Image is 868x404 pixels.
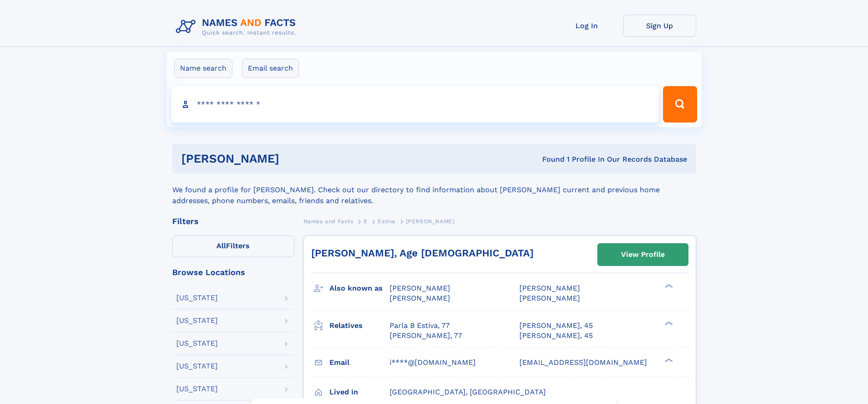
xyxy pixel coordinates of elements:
span: E [364,218,368,225]
a: [PERSON_NAME], 45 [519,321,593,331]
input: search input [171,86,659,123]
div: ❯ [663,283,673,289]
label: Filters [172,235,294,257]
span: [PERSON_NAME] [519,294,580,302]
span: Estiva [378,218,395,225]
h3: Lived in [329,384,390,400]
span: [EMAIL_ADDRESS][DOMAIN_NAME] [519,358,647,367]
div: Browse Locations [172,268,294,276]
h3: Email [329,355,390,370]
h3: Also known as [329,281,390,296]
h1: [PERSON_NAME] [181,153,411,164]
div: [US_STATE] [176,317,218,324]
div: We found a profile for [PERSON_NAME]. Check out our directory to find information about [PERSON_N... [172,174,696,206]
a: [PERSON_NAME], 45 [519,331,593,341]
a: Estiva [378,215,395,227]
div: ❯ [663,357,673,363]
div: Filters [172,217,294,225]
div: ❯ [663,320,673,326]
span: [PERSON_NAME] [390,284,450,292]
span: [PERSON_NAME] [519,284,580,292]
span: [PERSON_NAME] [406,218,455,225]
a: E [364,215,368,227]
div: Found 1 Profile In Our Records Database [411,154,687,164]
span: [PERSON_NAME] [390,294,450,302]
div: [US_STATE] [176,385,218,393]
img: Logo Names and Facts [172,15,303,39]
span: [GEOGRAPHIC_DATA], [GEOGRAPHIC_DATA] [390,388,546,396]
button: Search Button [663,86,697,123]
a: Sign Up [623,15,696,37]
span: All [216,241,226,250]
a: Parla B Estiva, 77 [390,321,450,331]
a: Log In [550,15,623,37]
label: Name search [174,59,232,78]
a: Names and Facts [303,215,354,227]
a: View Profile [598,244,688,266]
h3: Relatives [329,318,390,333]
div: [US_STATE] [176,294,218,302]
a: [PERSON_NAME], Age [DEMOGRAPHIC_DATA] [311,247,534,259]
label: Email search [242,59,299,78]
div: [US_STATE] [176,340,218,347]
div: [US_STATE] [176,363,218,370]
div: View Profile [621,244,665,265]
a: [PERSON_NAME], 77 [390,331,462,341]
